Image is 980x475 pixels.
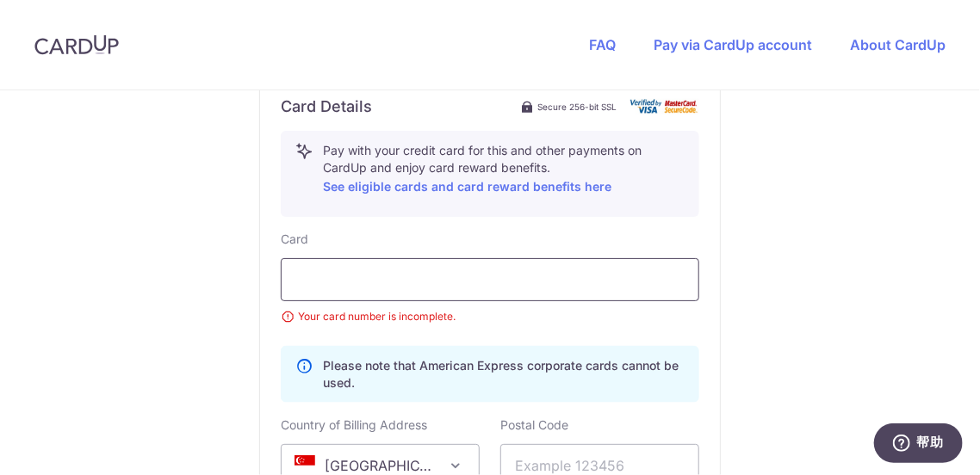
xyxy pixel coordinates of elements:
[500,416,568,434] label: Postal Code
[295,269,685,290] iframe: Secure card payment input frame
[281,416,427,434] label: Country of Billing Address
[323,142,685,197] p: Pay with your credit card for this and other payments on CardUp and enjoy card reward benefits.
[281,231,308,248] label: Card
[850,36,946,53] a: About CardUp
[873,423,963,466] iframe: 打开一个小组件，您可以在其中找到更多信息
[630,99,699,114] img: card secure
[537,100,617,114] span: Secure 256-bit SSL
[281,308,699,325] small: Your card number is incomplete.
[654,36,812,53] a: Pay via CardUp account
[34,34,119,55] img: CardUp
[589,36,616,53] a: FAQ
[281,96,372,117] h6: Card Details
[323,357,685,392] p: Please note that American Express corporate cards cannot be used.
[323,179,611,194] a: See eligible cards and card reward benefits here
